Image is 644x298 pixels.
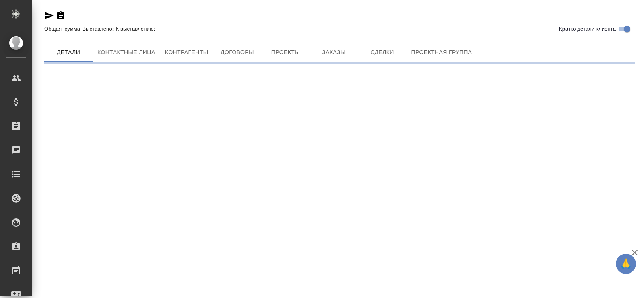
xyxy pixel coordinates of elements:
[165,47,208,57] span: Контрагенты
[56,11,66,20] button: Скопировать ссылку
[363,47,401,57] span: Сделки
[266,47,305,57] span: Проекты
[116,26,157,32] p: К выставлению:
[411,47,472,57] span: Проектная группа
[44,11,54,20] button: Скопировать ссылку для ЯМессенджера
[49,47,88,57] span: Детали
[44,26,82,32] p: Общая сумма
[559,25,616,33] span: Кратко детали клиента
[616,254,636,274] button: 🙏
[314,47,353,57] span: Заказы
[82,26,116,32] p: Выставлено:
[218,47,256,57] span: Договоры
[97,47,155,57] span: Контактные лица
[619,255,633,272] span: 🙏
